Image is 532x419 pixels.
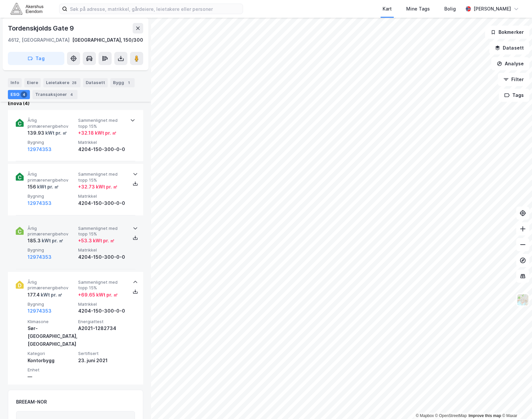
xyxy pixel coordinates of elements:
[78,226,126,237] span: Sammenlignet med topp 15%
[8,90,30,99] div: ESG
[78,247,126,253] span: Matrikkel
[78,193,126,199] span: Matrikkel
[78,145,126,153] div: 4204-150-300-0-0
[28,279,76,291] span: Årlig primærenergibehov
[78,279,126,291] span: Sammenlignet med topp 15%
[78,129,117,137] div: + 32.18 kWt pr. ㎡
[499,89,529,102] button: Tags
[67,4,243,14] input: Søk på adresse, matrikkel, gårdeiere, leietakere eller personer
[28,140,76,145] span: Bygning
[43,78,80,87] div: Leietakere
[24,78,41,87] div: Eiere
[28,367,76,373] span: Enhet
[517,294,529,306] img: Z
[78,301,126,307] span: Matrikkel
[28,291,62,299] div: 177.4
[444,5,456,13] div: Bolig
[78,357,126,364] div: 23. juni 2021
[33,90,78,99] div: Transaksjoner
[28,118,76,129] span: Årlig primærenergibehov
[28,129,67,137] div: 139.93
[28,183,59,191] div: 156
[8,36,70,44] div: 4612, [GEOGRAPHIC_DATA]
[78,291,118,299] div: + 69.65 kWt pr. ㎡
[78,199,126,207] div: 4204-150-300-0-0
[16,398,47,406] div: BREEAM-NOR
[28,199,52,207] button: 12974353
[21,91,27,98] div: 4
[499,387,532,419] iframe: Chat Widget
[83,78,108,87] div: Datasett
[28,324,76,348] div: Sør-[GEOGRAPHIC_DATA], [GEOGRAPHIC_DATA]
[474,5,511,13] div: [PERSON_NAME]
[28,357,76,364] div: Kontorbygg
[28,247,76,253] span: Bygning
[8,78,22,87] div: Info
[28,253,52,261] button: 12974353
[28,301,76,307] span: Bygning
[28,171,76,183] span: Årlig primærenergibehov
[435,413,467,418] a: OpenStreetMap
[406,5,430,13] div: Mine Tags
[489,41,529,55] button: Datasett
[8,23,75,33] div: Tordenskjolds Gate 9
[498,73,529,86] button: Filter
[491,57,529,70] button: Analyse
[416,413,434,418] a: Mapbox
[40,291,62,299] div: kWt pr. ㎡
[71,79,78,86] div: 28
[36,183,59,191] div: kWt pr. ㎡
[78,140,126,145] span: Matrikkel
[469,413,501,418] a: Improve this map
[8,52,64,65] button: Tag
[11,3,43,14] img: akershus-eiendom-logo.9091f326c980b4bce74ccdd9f866810c.svg
[44,129,67,137] div: kWt pr. ㎡
[78,319,126,324] span: Energiattest
[78,253,126,261] div: 4204-150-300-0-0
[110,78,135,87] div: Bygg
[78,118,126,129] span: Sammenlignet med topp 15%
[41,237,63,245] div: kWt pr. ㎡
[485,26,529,39] button: Bokmerker
[383,5,392,13] div: Kart
[78,307,126,315] div: 4204-150-300-0-0
[78,237,115,245] div: + 53.3 kWt pr. ㎡
[28,319,76,324] span: Klimasone
[78,183,118,191] div: + 32.73 kWt pr. ㎡
[78,324,126,332] div: A2021-1282734
[28,373,76,381] div: —
[28,193,76,199] span: Bygning
[78,351,126,356] span: Sertifisert
[499,387,532,419] div: Kontrollprogram for chat
[125,79,132,86] div: 1
[78,171,126,183] span: Sammenlignet med topp 15%
[28,145,52,153] button: 12974353
[28,226,76,237] span: Årlig primærenergibehov
[28,351,76,356] span: Kategori
[8,99,143,107] div: Enova (4)
[28,307,52,315] button: 12974353
[72,36,143,44] div: [GEOGRAPHIC_DATA], 150/300
[68,91,75,98] div: 4
[28,237,63,245] div: 185.3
